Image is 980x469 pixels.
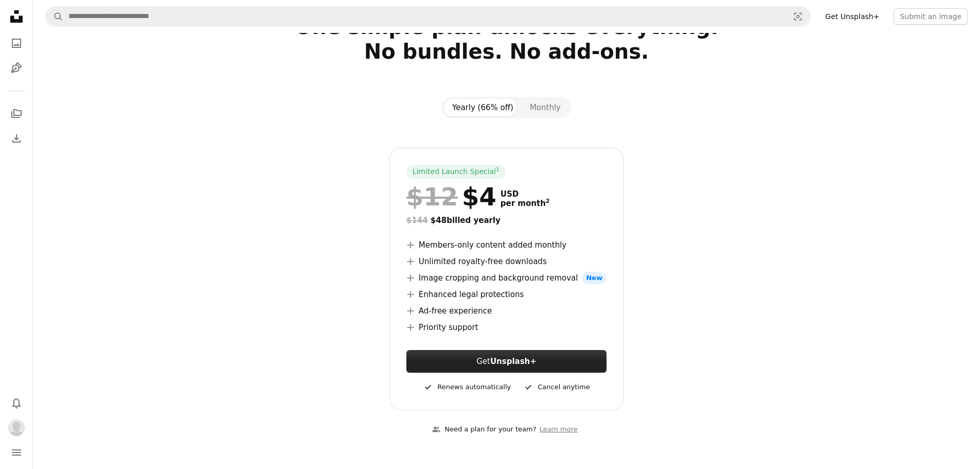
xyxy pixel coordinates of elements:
sup: 2 [546,198,550,204]
a: Illustrations [6,58,27,78]
a: Learn more [537,421,581,438]
button: Menu [6,442,27,463]
a: Collections [6,103,27,124]
img: Avatar of user The MarQ [8,420,25,436]
span: $144 [406,216,428,225]
div: Renews automatically [423,381,511,393]
li: Ad-free experience [406,305,607,317]
a: Home — Unsplash [6,6,27,29]
button: Yearly (66% off) [444,99,522,116]
div: Need a plan for your team? [432,424,536,435]
li: Image cropping and background removal [406,272,607,284]
div: Cancel anytime [523,381,590,393]
li: Members-only content added monthly [406,239,607,251]
a: GetUnsplash+ [406,350,607,373]
strong: Unsplash+ [490,357,537,366]
a: 1 [494,167,502,177]
div: Limited Launch Special [406,165,506,179]
a: Download History [6,128,27,149]
span: New [582,272,607,284]
li: Priority support [406,321,607,334]
button: Submit an image [894,8,968,25]
button: Notifications [6,393,27,413]
button: Visual search [786,7,810,26]
span: USD [501,189,550,199]
a: Get Unsplash+ [819,8,885,25]
sup: 1 [496,166,500,172]
button: Monthly [522,99,569,116]
span: $12 [406,183,458,210]
div: $48 billed yearly [406,214,607,227]
a: Photos [6,33,27,54]
form: Find visuals sitewide [45,6,811,27]
div: $4 [406,183,496,210]
li: Unlimited royalty-free downloads [406,255,607,268]
li: Enhanced legal protections [406,288,607,301]
a: 2 [544,199,552,208]
button: Search Unsplash [46,7,63,26]
button: Profile [6,418,27,438]
span: per month [501,199,550,208]
h2: One simple plan unlocks everything. No bundles. No add-ons. [173,14,840,89]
